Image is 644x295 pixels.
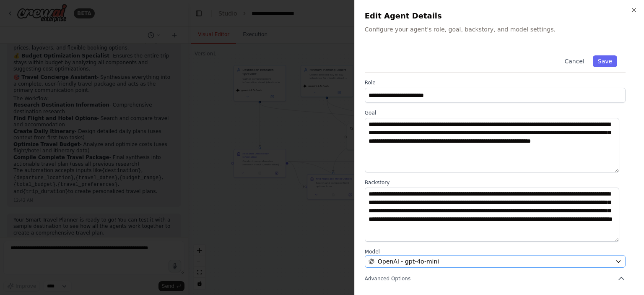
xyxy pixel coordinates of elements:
label: Backstory [365,179,626,186]
button: Cancel [559,55,589,67]
button: OpenAI - gpt-4o-mini [365,255,626,268]
span: OpenAI - gpt-4o-mini [378,257,439,266]
span: Advanced Options [365,275,410,282]
h2: Edit Agent Details [365,10,634,22]
label: Model [365,248,626,255]
button: Save [593,55,617,67]
label: Role [365,79,626,86]
label: Goal [365,110,626,116]
p: Configure your agent's role, goal, backstory, and model settings. [365,25,634,34]
button: Advanced Options [365,274,626,283]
